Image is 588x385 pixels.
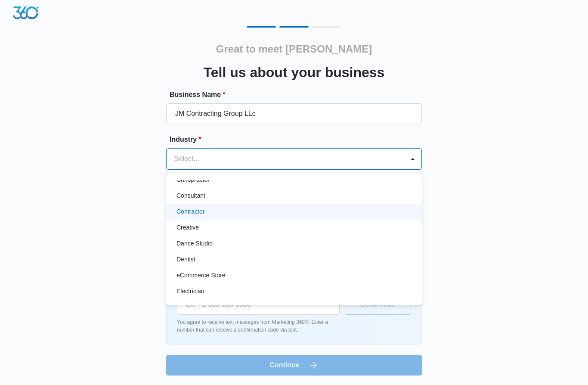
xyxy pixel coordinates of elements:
h2: Great to meet [PERSON_NAME] [216,41,372,57]
p: Creative [176,223,199,232]
label: Business Name [170,90,425,100]
p: Electrician [176,287,204,296]
p: Dance Studio [176,239,213,248]
p: Chiropractor [176,175,210,184]
p: Consultant [176,191,205,200]
p: Contractor [176,207,204,216]
h3: Tell us about your business [204,62,385,83]
p: eCommerce Store [176,271,226,280]
label: Industry [170,134,425,145]
p: Dentist [176,255,195,264]
p: You agree to receive text messages from Marketing 360®. Enter a number that can receive a confirm... [177,318,340,334]
input: e.g. Jane's Plumbing [166,103,422,124]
